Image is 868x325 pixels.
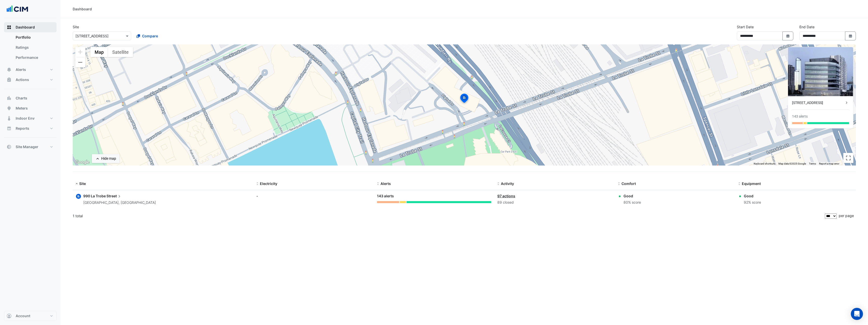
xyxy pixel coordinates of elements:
[744,200,761,205] div: 92% score
[819,162,839,165] a: Report a map error
[7,116,12,121] app-icon: Indoor Env
[848,34,853,38] fa-icon: Select Date
[74,159,91,166] a: Open this area in Google Maps (opens a new window)
[16,96,27,101] span: Charts
[851,308,863,320] div: Open Intercom Messenger
[7,67,12,72] app-icon: Alerts
[7,144,12,149] app-icon: Site Manager
[73,24,79,30] label: Site
[12,52,57,63] a: Performance
[7,106,12,111] app-icon: Meters
[809,162,816,165] a: Terms (opens in new tab)
[742,181,761,186] span: Equipment
[256,193,371,199] div: -
[4,93,57,103] button: Charts
[101,156,116,161] div: Hide map
[6,4,29,14] img: Company Logo
[4,75,57,85] button: Actions
[377,193,492,199] div: 143 alerts
[16,144,38,149] span: Site Manager
[621,181,636,186] span: Comfort
[16,67,26,72] span: Alerts
[16,106,28,111] span: Meters
[16,25,35,30] span: Dashboard
[623,193,641,199] div: Good
[260,181,277,186] span: Electricity
[74,159,91,166] img: Google
[16,313,30,318] span: Account
[497,194,515,198] a: 97 actions
[497,200,612,205] div: 89 closed
[92,154,119,163] button: Hide map
[459,93,470,105] img: site-pin-selected.svg
[4,311,57,321] button: Account
[75,47,85,57] button: Zoom in
[7,126,12,131] app-icon: Reports
[75,57,85,67] button: Zoom out
[843,153,853,163] button: Toggle fullscreen view
[79,181,86,186] span: Site
[4,65,57,75] button: Alerts
[799,24,815,30] label: End Date
[4,123,57,133] button: Reports
[4,32,57,65] div: Dashboard
[7,25,12,30] app-icon: Dashboard
[108,47,133,57] button: Show satellite imagery
[792,114,808,119] div: 143 alerts
[16,77,29,82] span: Actions
[623,200,641,205] div: 80% score
[106,193,122,199] span: Street
[788,47,853,96] img: 990 La Trobe Street
[73,210,824,222] div: 1 total
[12,42,57,52] a: Ratings
[501,181,514,186] span: Activity
[4,113,57,123] button: Indoor Env
[778,162,806,165] span: Map data ©2025 Google
[7,77,12,82] app-icon: Actions
[16,126,29,131] span: Reports
[792,100,844,105] div: [STREET_ADDRESS]
[4,103,57,113] button: Meters
[4,22,57,32] button: Dashboard
[786,34,790,38] fa-icon: Select Date
[142,33,158,39] span: Compare
[73,6,92,12] div: Dashboard
[4,142,57,152] button: Site Manager
[90,47,108,57] button: Show street map
[16,116,35,121] span: Indoor Env
[381,181,391,186] span: Alerts
[744,193,761,199] div: Good
[12,32,57,42] a: Portfolio
[133,32,161,40] button: Compare
[754,162,775,166] button: Keyboard shortcuts
[839,213,854,218] span: per page
[83,200,156,206] div: [GEOGRAPHIC_DATA], [GEOGRAPHIC_DATA]
[7,96,12,101] app-icon: Charts
[737,24,754,30] label: Start Date
[83,194,106,198] span: 990 La Trobe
